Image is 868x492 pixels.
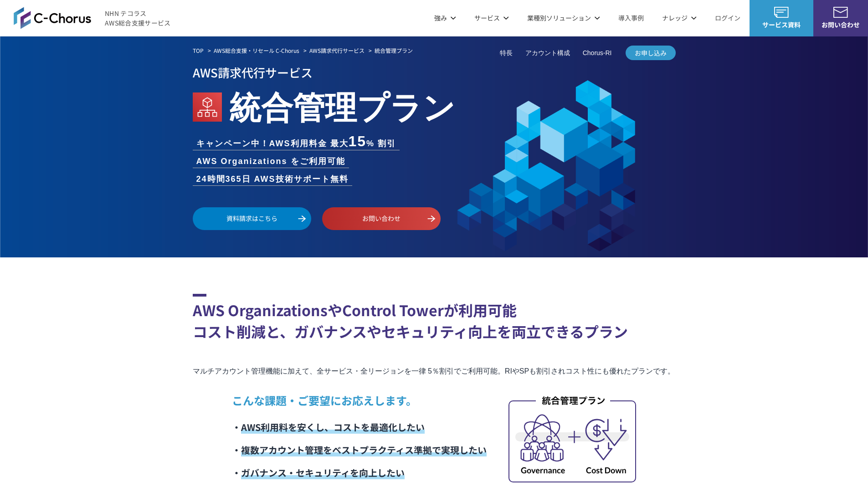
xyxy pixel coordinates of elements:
[527,13,600,23] p: 業種別ソリューション
[309,46,365,55] a: AWS請求代行サービス
[322,207,441,230] a: お問い合わせ
[105,9,171,28] span: NHN テコラス AWS総合支援サービス
[434,13,456,23] p: 強み
[193,365,676,378] p: マルチアカウント管理機能に加えて、全サービス・全リージョンを一律 5％割引でご利用可能。RIやSPも割引されコスト性にも優れたプランです。
[375,46,413,54] em: 統合管理プラン
[662,13,697,23] p: ナレッジ
[583,48,612,58] a: Chorus-RI
[232,416,487,439] li: ・
[193,207,311,230] a: 資料請求はこちら
[626,46,676,60] a: お申し込み
[193,134,400,150] li: キャンペーン中！AWS利用料金 最大 % 割引
[14,7,91,29] img: AWS総合支援サービス C-Chorus
[241,420,425,434] span: AWS利用料を安くし、コストを最適化したい
[241,443,487,456] span: 複数アカウント管理をベストプラクティス準拠で実現したい
[349,133,367,149] span: 15
[14,7,171,29] a: AWS総合支援サービス C-ChorusNHN テコラスAWS総合支援サービス
[232,461,487,484] li: ・
[618,13,644,23] a: 導入事例
[193,62,676,82] p: AWS請求代行サービス
[626,48,676,58] span: お申し込み
[193,92,222,122] img: AWS Organizations
[813,20,868,30] span: お問い合わせ
[715,13,740,23] a: ログイン
[750,20,813,30] span: サービス資料
[500,48,513,58] a: 特長
[193,46,204,55] a: TOP
[774,7,789,18] img: AWS総合支援サービス C-Chorus サービス資料
[474,13,509,23] p: サービス
[214,46,299,55] a: AWS総合支援・リセール C-Chorus
[193,173,352,185] li: 24時間365日 AWS技術サポート無料
[525,48,570,58] a: アカウント構成
[232,392,487,409] p: こんな課題・ご要望にお応えします。
[241,466,405,479] span: ガバナンス・セキュリティを向上したい
[193,155,349,168] li: AWS Organizations をご利用可能
[193,294,676,342] h2: AWS OrganizationsやControl Towerが利用可能 コスト削減と、ガバナンスやセキュリティ向上を両立できるプラン
[508,394,636,482] img: 統合管理プラン_内容イメージ
[833,7,848,18] img: お問い合わせ
[229,82,455,128] em: 統合管理プラン
[232,439,487,461] li: ・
